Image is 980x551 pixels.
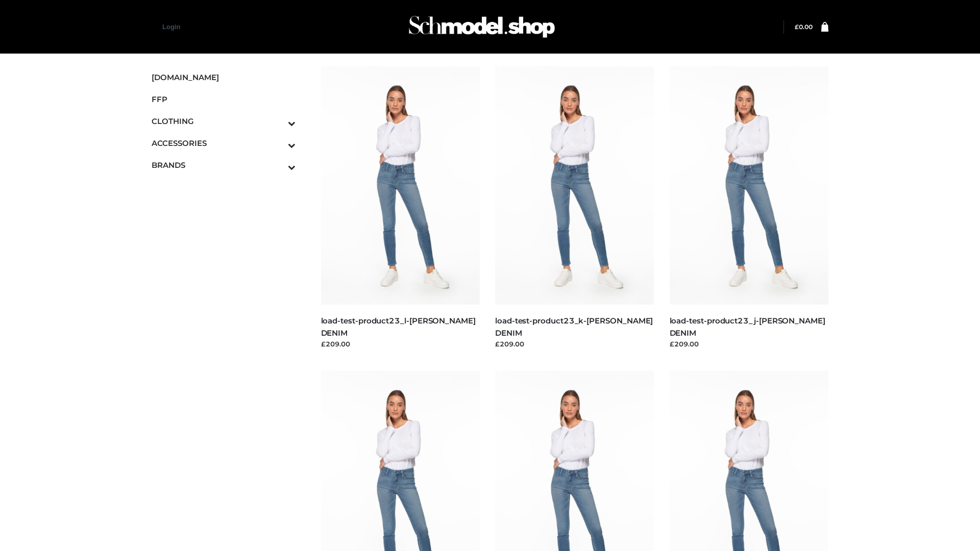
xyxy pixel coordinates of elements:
a: load-test-product23_j-[PERSON_NAME] DENIM [670,316,825,337]
img: Schmodel Admin 964 [405,7,558,47]
a: load-test-product23_k-[PERSON_NAME] DENIM [495,316,653,337]
bdi: 0.00 [795,23,813,31]
button: Toggle Submenu [260,132,296,154]
a: Login [162,23,180,31]
div: £209.00 [321,339,480,349]
button: Toggle Submenu [260,154,296,176]
button: Toggle Submenu [260,110,296,132]
span: ACCESSORIES [152,137,296,149]
span: CLOTHING [152,115,296,127]
a: [DOMAIN_NAME] [152,66,296,88]
a: CLOTHINGToggle Submenu [152,110,296,132]
span: [DOMAIN_NAME] [152,71,296,83]
div: £209.00 [670,339,829,349]
span: FFP [152,93,296,105]
a: FFP [152,88,296,110]
div: £209.00 [495,339,654,349]
a: BRANDSToggle Submenu [152,154,296,176]
span: BRANDS [152,159,296,171]
a: load-test-product23_l-[PERSON_NAME] DENIM [321,316,476,337]
span: £ [795,23,799,31]
a: £0.00 [795,23,813,31]
a: ACCESSORIESToggle Submenu [152,132,296,154]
